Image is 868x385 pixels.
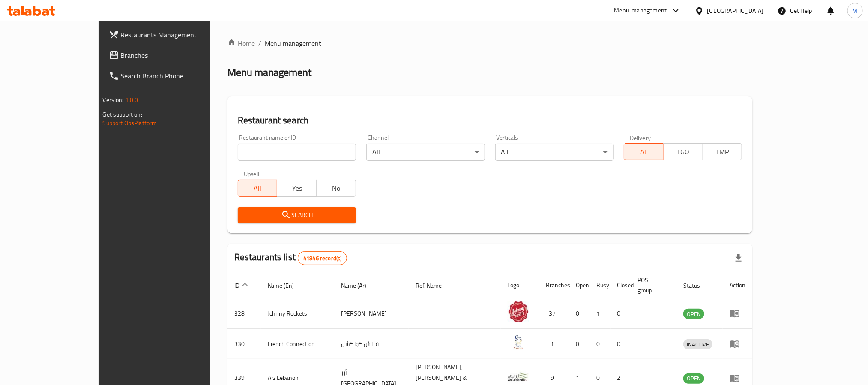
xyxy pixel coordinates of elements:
[227,66,312,79] h2: Menu management
[320,182,353,195] span: No
[416,280,453,291] span: Ref. Name
[121,50,236,60] span: Branches
[683,309,704,319] span: OPEN
[238,180,278,197] button: All
[234,280,251,291] span: ID
[539,272,569,298] th: Branches
[298,254,347,262] span: 41846 record(s)
[730,373,745,383] div: Menu
[683,340,712,349] span: INACTIVE
[334,298,409,329] td: [PERSON_NAME]
[103,94,124,105] span: Version:
[628,146,660,158] span: All
[611,298,631,329] td: 0
[539,329,569,359] td: 1
[268,280,305,291] span: Name (En)
[638,275,667,295] span: POS group
[667,146,700,158] span: TGO
[103,109,142,120] span: Get support on:
[707,6,764,15] div: [GEOGRAPHIC_DATA]
[853,6,858,15] span: M
[245,210,349,220] span: Search
[227,329,261,359] td: 330
[366,144,485,161] div: All
[258,38,261,48] li: /
[227,38,753,48] nav: breadcrumb
[102,66,243,86] a: Search Branch Phone
[683,373,704,384] div: OPEN
[261,329,335,359] td: French Connection
[238,144,356,161] input: Search for restaurant name or ID..
[569,329,590,359] td: 0
[501,272,539,298] th: Logo
[234,251,347,265] h2: Restaurants list
[590,298,611,329] td: 1
[683,373,704,383] span: OPEN
[706,146,739,158] span: TMP
[539,298,569,329] td: 37
[728,248,749,268] div: Export file
[569,272,590,298] th: Open
[341,280,377,291] span: Name (Ar)
[265,38,322,48] span: Menu management
[630,135,651,141] label: Delivery
[683,280,711,291] span: Status
[611,272,631,298] th: Closed
[277,180,317,197] button: Yes
[121,30,236,40] span: Restaurants Management
[683,309,704,319] div: OPEN
[334,329,409,359] td: فرنش كونكشن
[683,339,712,349] div: INACTIVE
[614,6,667,16] div: Menu-management
[238,114,742,127] h2: Restaurant search
[730,339,745,349] div: Menu
[723,272,752,298] th: Action
[125,94,138,105] span: 1.0.0
[569,298,590,329] td: 0
[227,298,261,329] td: 328
[703,143,742,160] button: TMP
[281,182,313,195] span: Yes
[244,171,260,177] label: Upsell
[590,329,611,359] td: 0
[508,331,529,353] img: French Connection
[102,24,243,45] a: Restaurants Management
[298,251,347,265] div: Total records count
[242,182,274,195] span: All
[624,143,664,160] button: All
[611,329,631,359] td: 0
[238,207,356,223] button: Search
[121,71,236,81] span: Search Branch Phone
[103,117,157,129] a: Support.OpsPlatform
[316,180,356,197] button: No
[102,45,243,66] a: Branches
[663,143,703,160] button: TGO
[261,298,335,329] td: Johnny Rockets
[508,301,529,322] img: Johnny Rockets
[590,272,611,298] th: Busy
[730,308,745,319] div: Menu
[495,144,614,161] div: All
